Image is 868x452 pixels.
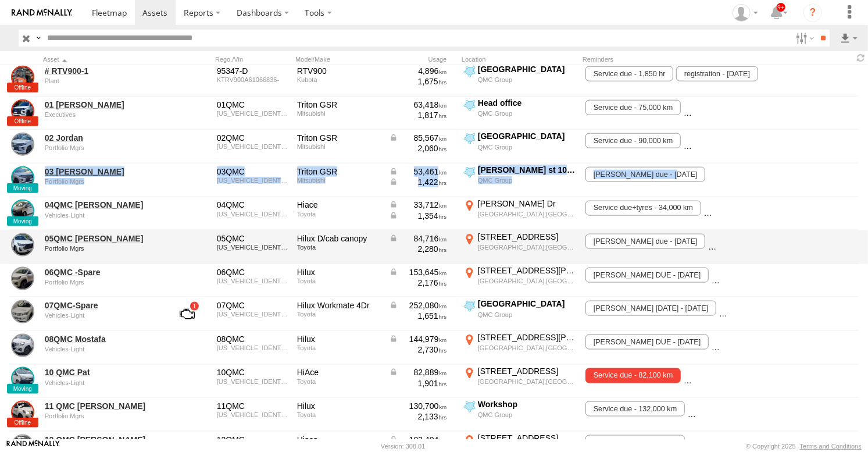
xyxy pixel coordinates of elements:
[478,344,576,352] div: [GEOGRAPHIC_DATA],[GEOGRAPHIC_DATA]
[45,346,158,353] div: undefined
[389,66,447,76] div: 4,896
[297,300,381,311] div: Hilux Workmate 4Dr
[297,233,381,244] div: Hilux D/cab canopy
[791,30,816,47] label: Search Filter Options
[217,344,289,351] div: MR0JA3DD500345929
[478,243,576,251] div: [GEOGRAPHIC_DATA],[GEOGRAPHIC_DATA]
[585,66,673,81] span: Service due - 1,850 hr
[297,277,381,284] div: Toyota
[217,76,289,83] div: KTRV900A61066836-
[389,367,447,378] div: Data from Vehicle CANbus
[478,433,576,443] div: [STREET_ADDRESS]
[585,301,716,316] span: Rego 24.02.26 - 23/02/2026
[45,312,158,319] div: undefined
[389,378,447,389] div: 1,901
[45,166,158,177] a: 03 [PERSON_NAME]
[217,411,289,418] div: MR0KA3CD701240650
[478,311,576,319] div: QMC Group
[389,143,447,154] div: 2,060
[585,368,681,383] span: Service due - 82,100 km
[217,244,289,251] div: MR0JA3DD100371766
[712,268,811,283] span: Service due - 157,000 km
[6,440,60,452] a: Visit our Website
[585,401,685,417] span: Service due - 132,000 km
[11,99,34,123] a: View Asset Details
[585,133,681,148] span: Service due - 90,000 km
[462,332,578,364] label: Click to View Current Location
[217,66,289,76] div: 95347-D
[381,443,425,450] div: Version: 308.01
[684,133,805,148] span: Rego Due - 12/05/2026
[585,167,705,182] span: rego due - 13/06/2026
[389,133,447,143] div: Data from Vehicle CANbus
[462,55,578,63] div: Location
[854,52,868,63] span: Refresh
[389,277,447,288] div: 2,176
[478,332,576,343] div: [STREET_ADDRESS][PERSON_NAME]
[389,334,447,344] div: Data from Vehicle CANbus
[389,300,447,311] div: Data from Vehicle CANbus
[478,232,576,242] div: [STREET_ADDRESS]
[389,211,447,221] div: Data from Vehicle CANbus
[389,311,447,321] div: 1,651
[45,77,158,84] div: undefined
[585,100,681,115] span: Service due - 75,000 km
[45,412,158,419] div: undefined
[387,55,457,63] div: Usage
[585,435,685,450] span: Service due - 105,000 km
[478,265,576,276] div: [STREET_ADDRESS][PERSON_NAME]
[297,334,381,344] div: Hilux
[389,200,447,210] div: Data from Vehicle CANbus
[462,232,578,263] label: Click to View Current Location
[297,344,381,351] div: Toyota
[462,265,578,297] label: Click to View Current Location
[728,4,762,22] div: Zeyd Karahasanoglu
[478,131,576,141] div: [GEOGRAPHIC_DATA]
[11,300,34,323] a: View Asset Details
[45,379,158,386] div: undefined
[11,267,34,290] a: View Asset Details
[803,3,822,22] i: ?
[45,279,158,286] div: undefined
[217,401,289,411] div: 11QMC
[11,200,34,223] a: View Asset Details
[478,176,576,184] div: QMC Group
[217,311,289,318] div: MR0EX12G002076759
[704,201,827,216] span: REGO DUE - 28/12/2025
[297,435,381,445] div: Hiace
[478,109,576,118] div: QMC Group
[462,165,578,196] label: Click to View Current Location
[297,110,381,117] div: Mitsubishi
[297,133,381,143] div: Triton GSR
[478,399,576,410] div: Workshop
[45,178,158,185] div: undefined
[478,277,576,285] div: [GEOGRAPHIC_DATA],[GEOGRAPHIC_DATA]
[217,233,289,244] div: 05QMC
[45,212,158,219] div: undefined
[478,366,576,376] div: [STREET_ADDRESS]
[688,401,809,417] span: Rego Due - 24/03/2026
[217,334,289,344] div: 08QMC
[478,298,576,309] div: [GEOGRAPHIC_DATA]
[800,443,862,450] a: Terms and Conditions
[217,110,289,117] div: MMAJLKL10NH031074
[297,267,381,277] div: Hilux
[45,200,158,210] a: 04QMC [PERSON_NAME]
[217,367,289,378] div: 10QMC
[389,267,447,277] div: Data from Vehicle CANbus
[45,111,158,118] div: undefined
[478,210,576,218] div: [GEOGRAPHIC_DATA],[GEOGRAPHIC_DATA]
[478,378,576,386] div: [GEOGRAPHIC_DATA],[GEOGRAPHIC_DATA]
[45,144,158,151] div: undefined
[585,201,701,216] span: Service due+tyres - 34,000 km
[389,233,447,244] div: Data from Vehicle CANbus
[389,110,447,120] div: 1,817
[45,334,158,344] a: 08QMC Mostafa
[389,401,447,411] div: 130,700
[12,9,72,17] img: rand-logo.svg
[389,166,447,177] div: Data from Vehicle CANbus
[11,401,34,424] a: View Asset Details
[389,411,447,422] div: 2,133
[45,99,158,110] a: 01 [PERSON_NAME]
[217,143,289,150] div: MMAJLKL10NH032015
